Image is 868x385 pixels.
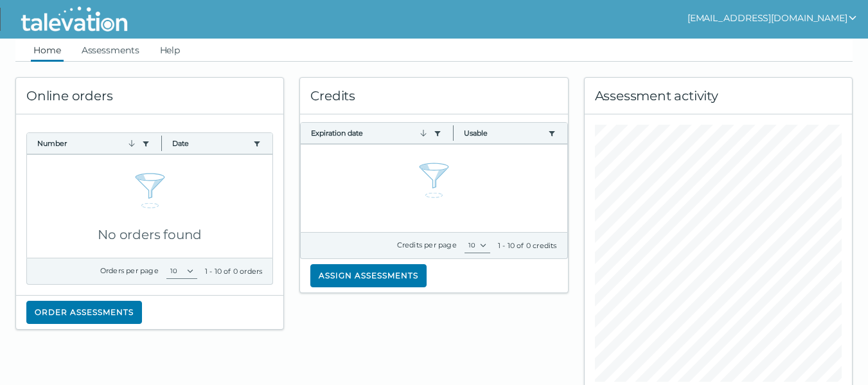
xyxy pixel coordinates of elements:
label: Credits per page [397,240,457,249]
span: No orders found [98,227,202,242]
button: Assign assessments [310,264,427,287]
button: Number [37,138,137,148]
button: Column resize handle [157,129,166,157]
button: show user actions [687,10,858,26]
button: Column resize handle [449,119,457,147]
button: Usable [464,128,543,138]
div: Assessment activity [585,78,852,114]
div: Credits [300,78,567,114]
button: Order assessments [26,301,142,324]
div: 1 - 10 of 0 orders [205,266,263,276]
button: Date [172,138,249,148]
a: Help [157,39,183,62]
a: Assessments [79,39,142,62]
img: Talevation_Logo_Transparent_white.png [15,3,133,35]
div: Online orders [16,78,283,114]
a: Home [31,39,64,62]
div: 1 - 10 of 0 credits [498,240,557,251]
label: Orders per page [100,266,159,275]
button: Expiration date [311,128,429,138]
